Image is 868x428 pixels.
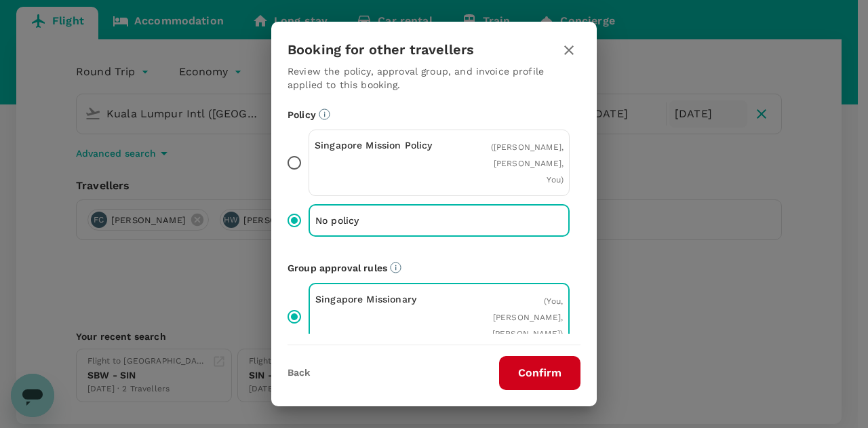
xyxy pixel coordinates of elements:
[319,109,330,120] svg: Booking restrictions are based on the selected travel policy.
[499,356,580,390] button: Confirm
[288,368,310,378] button: Back
[390,262,401,273] svg: Default approvers or custom approval rules (if available) are based on the user group.
[491,142,564,184] span: ( [PERSON_NAME], [PERSON_NAME], You )
[288,64,580,92] p: Review the policy, approval group, and invoice profile applied to this booking.
[288,108,580,121] p: Policy
[288,42,474,58] h3: Booking for other travellers
[315,138,439,152] p: Singapore Mission Policy
[315,292,439,306] p: Singapore Missionary
[492,296,563,338] span: ( You, [PERSON_NAME], [PERSON_NAME] )
[288,261,580,275] p: Group approval rules
[315,214,439,227] p: No policy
